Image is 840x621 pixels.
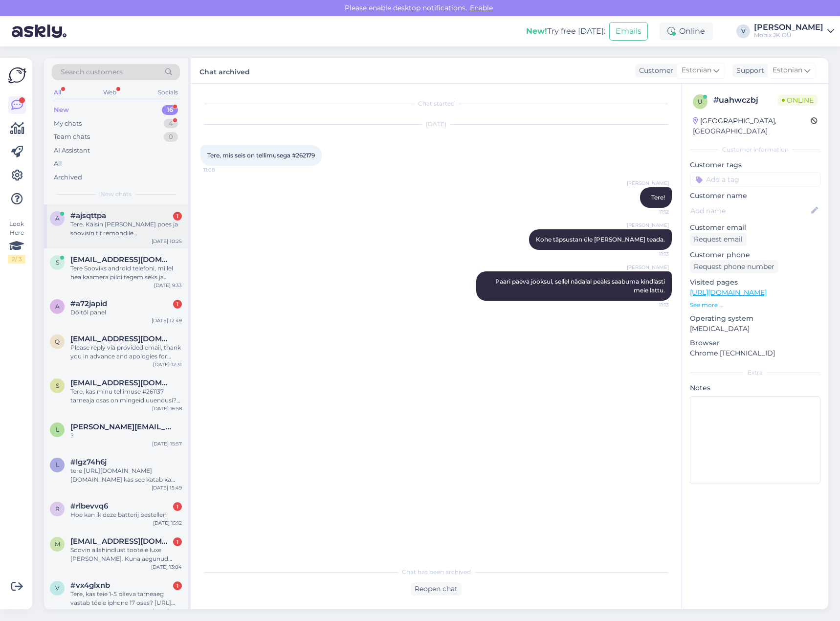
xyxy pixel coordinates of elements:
span: sirje.siilik@gmail.com [70,255,172,264]
p: Customer phone [690,250,820,260]
div: Hoe kan ik deze batterij bestellen [70,510,182,519]
p: Notes [690,383,820,393]
div: [DATE] 15:12 [153,519,182,527]
span: [PERSON_NAME] [627,179,669,187]
div: [GEOGRAPHIC_DATA], [GEOGRAPHIC_DATA] [693,116,811,136]
div: [DATE] 16:58 [152,405,182,412]
span: Paari päeva jooksul, sellel nädalal peaks saabuma kindlasti meie lattu. [495,278,666,294]
span: m [55,540,60,548]
p: Operating system [690,313,820,324]
div: [DATE] 10:25 [152,238,182,245]
span: #ajsqttpa [70,211,106,220]
p: Customer email [690,222,820,233]
div: Extra [690,368,820,377]
div: [DATE] 9:33 [154,282,182,289]
div: ? [70,431,182,440]
span: m.koodi@icloud.com [70,537,172,546]
span: Chat has been archived [402,568,471,577]
p: [MEDICAL_DATA] [690,324,820,334]
div: 4 [164,119,178,129]
div: 1 [173,212,182,221]
div: 2 / 3 [8,255,25,264]
div: Reopen chat [411,582,462,596]
span: s [56,382,59,389]
div: [DATE] 15:57 [152,440,182,447]
div: [DATE] [200,120,672,129]
div: Please reply via provided email, thank you in advance and apologies for taking your time! [70,343,182,361]
div: tere [URL][DOMAIN_NAME][DOMAIN_NAME] kas see katab ka kumerad servad? [70,466,182,484]
span: Online [778,95,818,106]
div: 1 [173,300,182,309]
span: l [56,426,59,433]
div: Online [660,22,713,40]
span: r [55,505,60,512]
div: Tere. Käisin [PERSON_NAME] poes ja soovisin tlf remondile hinnapakkumist. Pidite meilile saatma, ... [70,220,182,238]
div: 1 [173,502,182,511]
div: Chat started [200,99,672,108]
span: Estonian [773,65,802,76]
div: V [736,24,750,38]
input: Add a tag [690,172,820,187]
span: Kohe täpsustan üle [PERSON_NAME] teada. [536,236,665,243]
span: 11:13 [632,301,669,309]
span: [PERSON_NAME] [627,264,669,271]
div: 1 [173,537,182,546]
span: #rlbevvq6 [70,502,108,510]
div: [DATE] 15:49 [152,484,182,491]
div: [PERSON_NAME] [754,23,823,31]
p: Chrome [TECHNICAL_ID] [690,348,820,358]
span: qholer@gmail.com [70,334,172,343]
div: [DATE] 13:04 [151,563,182,571]
div: Customer information [690,145,820,154]
div: All [52,86,63,99]
span: Search customers [61,67,123,77]
div: Request email [690,233,747,246]
div: AI Assistant [54,146,90,155]
p: See more ... [690,301,820,310]
div: Request phone number [690,260,778,273]
b: New! [526,26,547,36]
span: Tere, mis seis on tellimusega #262179 [207,152,315,159]
span: s [56,259,59,266]
div: Tere Sooviks android telefoni, millel hea kaamera pildi tegemiseks ja ennekõike helistamiseks. Ka... [70,264,182,282]
div: Support [732,66,764,76]
div: Customer [635,66,673,76]
div: # uahwczbj [713,94,778,106]
a: [URL][DOMAIN_NAME] [690,288,767,297]
span: sofipavljonkova@gmail.com [70,378,172,387]
input: Add name [690,205,809,216]
span: 11:12 [632,208,669,216]
span: #vx4glxnb [70,581,110,590]
p: Customer name [690,191,820,201]
label: Chat archived [199,64,250,77]
span: 11:08 [203,166,240,174]
div: [DATE] 11:06 [153,607,182,615]
div: Tere, kas teie 1-5 päeva tarneaeg vastab tõele iphone 17 osas? [URL][DOMAIN_NAME] [70,590,182,607]
div: New [54,105,69,115]
div: All [54,159,62,169]
div: 16 [162,105,178,115]
span: New chats [100,190,132,199]
div: Look Here [8,220,25,264]
div: Archived [54,173,82,182]
span: u [698,98,703,105]
p: Visited pages [690,277,820,288]
a: [PERSON_NAME]Mobix JK OÜ [754,23,834,39]
div: Socials [156,86,180,99]
span: [PERSON_NAME] [627,222,669,229]
span: v [55,584,59,592]
span: #a72japid [70,299,107,308]
span: 11:13 [632,250,669,258]
span: Tere! [651,194,665,201]
img: Askly Logo [8,66,26,85]
div: Team chats [54,132,90,142]
span: Estonian [682,65,711,76]
span: a [55,303,60,310]
div: [DATE] 12:31 [153,361,182,368]
p: Customer tags [690,160,820,170]
div: [DATE] 12:49 [152,317,182,324]
span: Enable [467,3,496,12]
div: Web [101,86,118,99]
button: Emails [609,22,648,41]
div: Mobix JK OÜ [754,31,823,39]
